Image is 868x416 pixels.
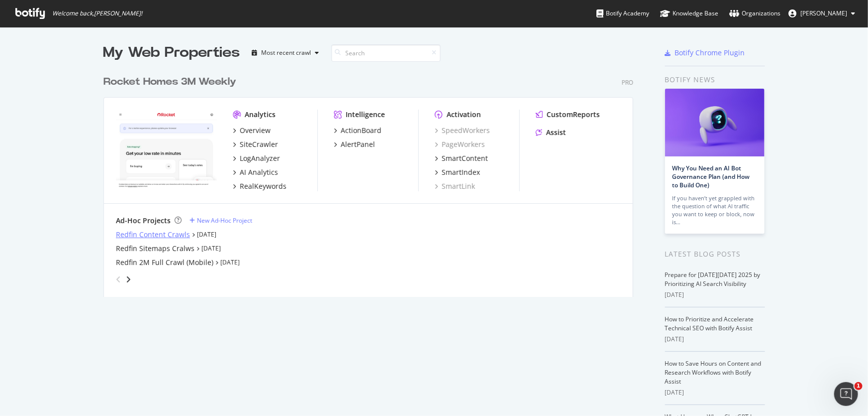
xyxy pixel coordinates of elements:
a: SpeedWorkers [435,126,490,136]
div: Rocket Homes 3M Weekly [103,75,236,89]
div: [DATE] [665,335,765,344]
div: angle-left [112,272,125,287]
div: Botify Academy [596,8,649,18]
div: Intelligence [346,110,385,120]
div: LogAnalyzer [240,153,280,163]
div: RealKeywords [240,181,287,191]
div: AI Analytics [240,167,278,177]
a: Prepare for [DATE][DATE] 2025 by Prioritizing AI Search Visibility [665,271,761,288]
div: Latest Blog Posts [665,249,765,260]
div: My Web Properties [103,43,240,63]
a: LogAnalyzer [233,153,280,163]
div: Pro [622,78,633,87]
span: 1 [855,382,863,390]
div: SiteCrawler [240,139,278,149]
div: SmartContent [442,153,488,163]
div: [DATE] [665,290,765,299]
a: Redfin Sitemaps Cralws [116,244,194,254]
div: Knowledge Base [660,8,718,18]
div: ActionBoard [341,126,382,136]
a: PageWorkers [435,139,485,149]
a: [DATE] [201,244,221,253]
img: Why You Need an AI Bot Governance Plan (and How to Build One) [665,89,765,156]
a: New Ad-Hoc Project [190,216,252,225]
a: RealKeywords [233,181,287,191]
div: AlertPanel [341,139,375,149]
a: SmartLink [435,181,475,191]
a: Why You Need an AI Bot Governance Plan (and How to Build One) [673,164,750,189]
button: Most recent crawl [248,45,323,61]
span: Elliott Mellichamp [800,9,847,17]
a: AI Analytics [233,167,278,177]
a: SmartIndex [435,167,480,177]
div: Ad-Hoc Projects [116,216,171,226]
a: [DATE] [220,258,240,267]
div: Overview [240,126,271,136]
a: Botify Chrome Plugin [665,48,745,58]
div: SmartIndex [442,167,480,177]
a: SiteCrawler [233,139,278,149]
div: Botify Chrome Plugin [675,48,745,58]
div: Activation [447,110,481,120]
button: [PERSON_NAME] [780,5,863,21]
a: SmartContent [435,153,488,163]
a: How to Save Hours on Content and Research Workflows with Botify Assist [665,359,762,386]
iframe: Intercom live chat [834,382,858,406]
img: www.rocket.com [116,110,217,190]
div: Assist [546,128,566,138]
a: AlertPanel [334,139,375,149]
a: Redfin Content Crawls [116,230,190,240]
a: Assist [536,128,566,138]
div: grid [103,63,641,297]
div: Organizations [729,8,780,18]
div: Botify news [665,74,765,85]
div: [DATE] [665,388,765,397]
a: Overview [233,126,271,136]
a: CustomReports [536,110,600,120]
div: CustomReports [547,110,600,120]
a: Rocket Homes 3M Weekly [103,75,240,89]
div: If you haven’t yet grappled with the question of what AI traffic you want to keep or block, now is… [673,194,757,226]
a: ActionBoard [334,126,382,136]
div: Analytics [245,110,276,120]
a: [DATE] [197,230,216,239]
div: Most recent crawl [262,50,311,56]
div: New Ad-Hoc Project [197,216,252,225]
div: angle-right [125,275,132,284]
span: Welcome back, [PERSON_NAME] ! [52,9,142,17]
input: Search [331,44,441,62]
a: Redfin 2M Full Crawl (Mobile) [116,258,213,268]
a: How to Prioritize and Accelerate Technical SEO with Botify Assist [665,315,754,332]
